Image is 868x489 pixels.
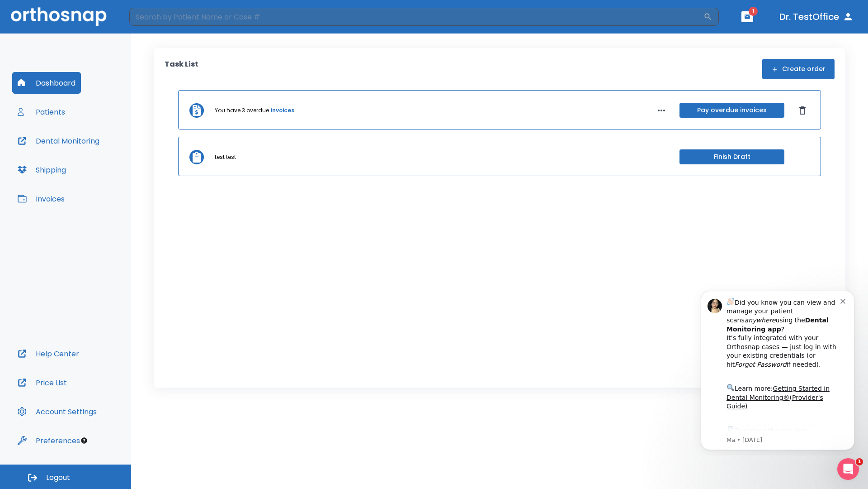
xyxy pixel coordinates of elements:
[46,473,70,483] span: Logout
[837,458,859,480] iframe: Intercom live chat
[679,149,784,164] button: Finish Draft
[12,430,85,451] button: Preferences
[153,14,160,21] button: Dismiss notification
[12,372,72,393] button: Price List
[856,458,863,465] span: 1
[80,436,88,445] div: Tooltip anchor
[795,103,810,118] button: Dismiss
[129,8,703,26] input: Search by Patient Name or Case #
[271,106,294,115] a: invoices
[776,9,857,25] button: Dr. TestOffice
[687,283,868,455] iframe: Intercom notifications message
[215,106,269,115] p: You have 3 overdue
[12,72,81,94] button: Dashboard
[749,7,758,16] span: 1
[12,159,71,181] button: Shipping
[11,7,107,26] img: Orthosnap
[12,130,105,152] button: Dental Monitoring
[12,401,102,422] button: Account Settings
[39,144,120,161] a: App Store
[12,188,70,210] button: Invoices
[679,103,784,118] button: Pay overdue invoices
[39,142,153,188] div: Download the app: | ​ Let us know if you need help getting started!
[762,59,835,79] button: Create order
[215,153,236,161] p: test test
[165,59,198,79] p: Task List
[12,101,71,123] button: Patients
[12,343,85,364] button: Help Center
[39,153,153,162] p: Message from Ma, sent 5w ago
